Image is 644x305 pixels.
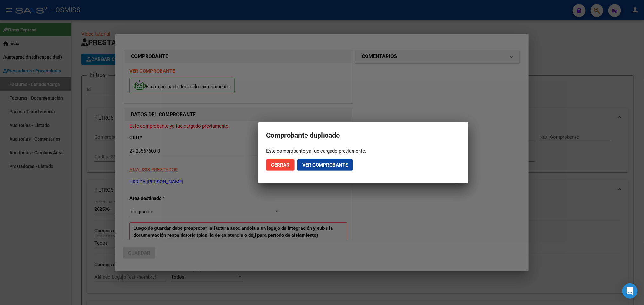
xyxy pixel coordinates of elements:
div: Este comprobante ya fue cargado previamente. [266,148,461,154]
span: Cerrar [271,162,290,168]
div: Open Intercom Messenger [622,283,638,299]
h2: Comprobante duplicado [266,129,461,142]
button: Ver comprobante [297,159,353,171]
span: Ver comprobante [302,162,348,168]
button: Cerrar [266,159,295,171]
